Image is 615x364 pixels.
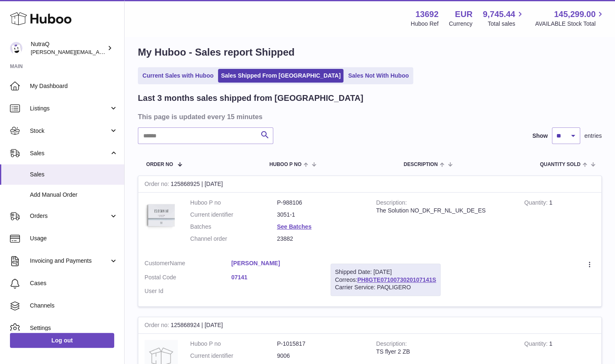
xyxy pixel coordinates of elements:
div: 125868925 | [DATE] [138,176,601,193]
div: TS flyer 2 ZB [376,348,512,356]
span: Sales [30,149,109,157]
h3: This page is updated every 15 minutes [138,112,600,121]
a: 07141 [231,274,318,281]
span: Customer [145,260,170,266]
div: Correos: [331,264,441,296]
a: Log out [10,333,114,348]
dt: Huboo P no [190,340,277,348]
dd: P-988106 [277,199,364,207]
a: Sales Shipped From [GEOGRAPHIC_DATA] [218,69,343,83]
a: Sales Not With Huboo [345,69,412,83]
h2: Last 3 months sales shipped from [GEOGRAPHIC_DATA] [138,93,363,104]
span: 145,299.00 [554,9,595,20]
span: Orders [30,212,109,220]
dt: Postal Code [145,274,231,283]
dt: Huboo P no [190,199,277,207]
span: Usage [30,235,118,242]
dt: Current identifier [190,352,277,360]
strong: 13692 [415,9,439,20]
div: The Solution NO_DK_FR_NL_UK_DE_ES [376,207,512,215]
div: NutraQ [31,40,105,56]
span: My Dashboard [30,82,118,90]
span: Quantity Sold [540,162,581,167]
span: Invoicing and Payments [30,257,109,265]
dt: User Id [145,287,231,295]
dd: P-1015817 [277,340,364,348]
a: Current Sales with Huboo [140,69,216,83]
a: [PERSON_NAME] [231,259,318,267]
dt: Current identifier [190,211,277,219]
span: Listings [30,105,109,112]
span: Total sales [488,20,524,28]
td: 1 [518,193,601,253]
strong: EUR [455,9,472,20]
span: Sales [30,171,118,178]
strong: Description [376,199,407,208]
a: PH8GTE0710073020107141S [357,276,436,283]
div: 125868924 | [DATE] [138,317,601,334]
img: vivek.pathiyath@nutraq.com [10,42,22,54]
strong: Quantity [524,199,549,208]
dd: 3051-1 [277,211,364,219]
label: Show [532,132,548,140]
a: 145,299.00 AVAILABLE Stock Total [535,9,605,28]
span: Stock [30,127,109,135]
span: Order No [146,162,173,167]
dd: 23882 [277,235,364,243]
a: See Batches [277,223,311,230]
dt: Batches [190,223,277,231]
span: Cases [30,279,118,287]
span: entries [584,132,602,140]
img: 136921728478892.jpg [145,199,178,232]
dd: 9006 [277,352,364,360]
dt: Channel order [190,235,277,243]
span: Add Manual Order [30,191,118,199]
a: 9,745.44 Total sales [483,9,525,28]
strong: Quantity [524,340,549,349]
span: Description [404,162,438,167]
strong: Order no [145,322,171,330]
div: Shipped Date: [DATE] [335,268,436,276]
span: Channels [30,302,118,310]
span: Settings [30,324,118,332]
strong: Order no [145,181,171,189]
div: Huboo Ref [411,20,439,28]
span: AVAILABLE Stock Total [535,20,605,28]
span: Huboo P no [270,162,301,167]
strong: Description [376,340,407,349]
div: Carrier Service: PAQLIGERO [335,283,436,291]
dt: Name [145,259,231,269]
div: Currency [449,20,473,28]
h1: My Huboo - Sales report Shipped [138,46,602,59]
span: 9,745.44 [483,9,515,20]
span: [PERSON_NAME][EMAIL_ADDRESS][DOMAIN_NAME] [31,49,167,55]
